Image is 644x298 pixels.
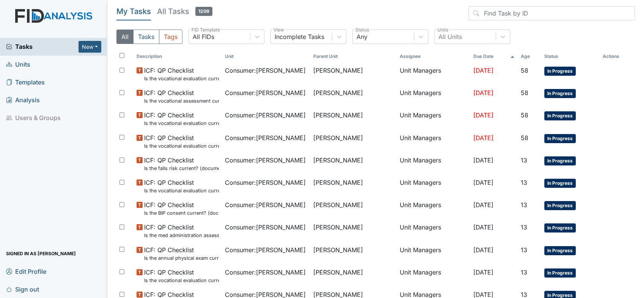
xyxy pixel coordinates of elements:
td: Unit Managers [397,242,470,265]
button: Tasks [133,30,159,44]
span: ICF: QP Checklist Is the med administration assessment current? (document the date in the comment... [144,223,219,239]
span: [PERSON_NAME] [313,133,363,142]
span: 13 [521,179,527,186]
span: Consumer : [PERSON_NAME] [225,133,306,142]
span: ICF: QP Checklist Is the BIP consent current? (document the date, BIP number in the comment section) [144,200,219,217]
td: Unit Managers [397,197,470,220]
small: Is the BIP consent current? (document the date, BIP number in the comment section) [144,209,219,217]
span: In Progress [544,223,576,232]
span: 58 [521,67,528,74]
button: Tags [159,30,182,44]
span: ICF: QP Checklist Is the vocational evaluation current? (document the date in the comment section) [144,178,219,194]
span: [DATE] [473,111,493,119]
span: In Progress [544,111,576,120]
a: Tasks [6,42,79,51]
span: In Progress [544,246,576,255]
span: [DATE] [473,201,493,209]
span: [PERSON_NAME] [313,88,363,97]
div: All FIDs [193,32,214,41]
span: [PERSON_NAME] [313,66,363,75]
span: Consumer : [PERSON_NAME] [225,111,306,120]
small: Is the vocational evaluation current? (document the date in the comment section) [144,187,219,194]
span: 13 [521,156,527,164]
span: [DATE] [473,246,493,254]
span: In Progress [544,134,576,143]
th: Toggle SortBy [134,50,222,63]
span: Consumer : [PERSON_NAME] [225,268,306,277]
span: In Progress [544,201,576,210]
td: Unit Managers [397,63,470,85]
span: Templates [6,76,45,88]
small: Is the vocational evaluation current? (document the date in the comment section) [144,120,219,127]
span: Consumer : [PERSON_NAME] [225,156,306,165]
div: All Units [438,32,462,41]
span: [DATE] [473,134,493,142]
span: [PERSON_NAME] [313,200,363,209]
th: Toggle SortBy [310,50,396,63]
span: Analysis [6,94,40,106]
td: Unit Managers [397,108,470,130]
span: 13 [521,246,527,254]
span: 13 [521,223,527,231]
span: ICF: QP Checklist Is the annual physical exam current? (document the date in the comment section) [144,245,219,262]
span: [PERSON_NAME] [313,156,363,165]
span: [PERSON_NAME] [313,223,363,232]
td: Unit Managers [397,85,470,108]
span: [DATE] [473,156,493,164]
div: Type filter [116,30,182,44]
span: Consumer : [PERSON_NAME] [225,88,306,97]
small: Is the annual physical exam current? (document the date in the comment section) [144,254,219,262]
span: Sign out [6,283,39,295]
th: Toggle SortBy [518,50,541,63]
span: [DATE] [473,179,493,186]
th: Toggle SortBy [222,50,310,63]
span: [DATE] [473,67,493,74]
span: 1209 [195,7,212,16]
span: ICF: QP Checklist Is the vocational evaluation current? (document the date in the comment section) [144,66,219,82]
td: Unit Managers [397,175,470,197]
span: [PERSON_NAME] [313,111,363,120]
span: 13 [521,201,527,209]
td: Unit Managers [397,130,470,153]
td: Unit Managers [397,220,470,242]
th: Assignee [397,50,470,63]
span: ICF: QP Checklist Is the vocational assessment current? (document the date in the comment section) [144,88,219,105]
span: ICF: QP Checklist Is the vocational evaluation current? (document the date in the comment section) [144,268,219,284]
span: 58 [521,134,528,142]
span: Consumer : [PERSON_NAME] [225,178,306,187]
span: Edit Profile [6,265,46,277]
small: Is the vocational evaluation current? (document the date in the comment section) [144,277,219,284]
th: Toggle SortBy [541,50,600,63]
td: Unit Managers [397,153,470,175]
span: In Progress [544,89,576,98]
span: ICF: QP Checklist Is the vocational evaluation current? (document the date in the comment section) [144,133,219,150]
small: Is the vocational assessment current? (document the date in the comment section) [144,97,219,105]
span: In Progress [544,67,576,76]
small: Is the falls risk current? (document the date in the comment section) [144,165,219,172]
span: Signed in as [PERSON_NAME] [6,248,76,259]
span: [PERSON_NAME] [313,268,363,277]
small: Is the vocational evaluation current? (document the date in the comment section) [144,75,219,82]
span: 58 [521,111,528,119]
span: In Progress [544,179,576,188]
small: Is the med administration assessment current? (document the date in the comment section) [144,232,219,239]
input: Find Task by ID [468,6,635,20]
span: Consumer : [PERSON_NAME] [225,200,306,209]
span: [DATE] [473,223,493,231]
div: Incomplete Tasks [275,32,324,41]
span: Consumer : [PERSON_NAME] [225,245,306,254]
span: [DATE] [473,268,493,276]
span: ICF: QP Checklist Is the falls risk current? (document the date in the comment section) [144,156,219,172]
span: Consumer : [PERSON_NAME] [225,223,306,232]
span: In Progress [544,268,576,278]
input: Toggle All Rows Selected [119,53,124,58]
td: Unit Managers [397,265,470,287]
th: Toggle SortBy [470,50,518,63]
span: ICF: QP Checklist Is the vocational evaluation current? (document the date in the comment section) [144,111,219,127]
span: 13 [521,268,527,276]
span: Units [6,59,30,70]
button: New [79,41,101,53]
span: Consumer : [PERSON_NAME] [225,66,306,75]
th: Actions [600,50,635,63]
